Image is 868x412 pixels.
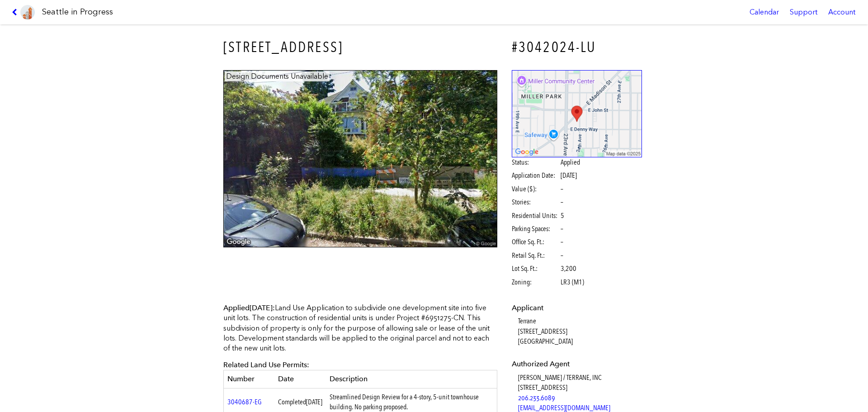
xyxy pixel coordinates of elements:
h4: #3042024-LU [512,37,642,57]
span: Application Date: [512,170,559,180]
a: 3040687-EG [227,398,262,406]
span: [DATE] [561,171,577,180]
img: staticmap [512,70,642,157]
span: – [561,237,563,247]
span: Parking Spaces: [512,224,559,234]
span: [DATE] [306,398,322,406]
span: – [561,184,563,194]
img: 113_24TH_AVE_E_SEATTLE.jpg [223,70,497,248]
span: Zoning: [512,277,559,287]
a: 206.233.6089 [518,393,555,402]
h3: [STREET_ADDRESS] [223,37,497,57]
span: Stories: [512,197,559,207]
span: Related Land Use Permits: [223,360,309,369]
span: 3,200 [561,264,576,274]
dt: Authorized Agent [512,359,642,369]
p: Land Use Application to subdivide one development site into five unit lots. The construction of r... [223,303,497,354]
span: 5 [561,211,564,221]
span: Office Sq. Ft.: [512,237,559,247]
span: Applied [561,157,580,167]
span: Retail Sq. Ft.: [512,251,559,260]
span: – [561,251,563,260]
dd: Terrane [STREET_ADDRESS] [GEOGRAPHIC_DATA] [518,316,642,346]
th: Description [326,370,497,388]
th: Date [274,370,326,388]
span: [DATE] [250,303,273,312]
span: – [561,224,563,234]
dt: Applicant [512,303,642,313]
span: Lot Sq. Ft.: [512,264,559,274]
figcaption: Design Documents Unavailable [225,71,330,81]
span: – [561,197,563,207]
span: Status: [512,157,559,167]
img: favicon-96x96.png [20,5,35,19]
a: [EMAIL_ADDRESS][DOMAIN_NAME] [518,403,610,412]
span: LR3 (M1) [561,277,584,287]
span: Value ($): [512,184,559,194]
span: Residential Units: [512,211,559,221]
span: Applied : [223,303,275,312]
h1: Seattle in Progress [42,6,113,18]
th: Number [224,370,274,388]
